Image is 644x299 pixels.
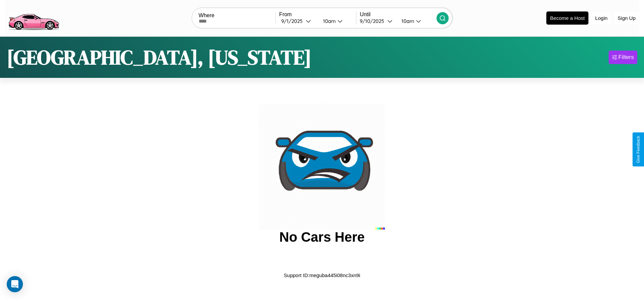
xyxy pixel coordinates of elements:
div: 10am [398,18,416,24]
button: Become a Host [546,11,588,25]
img: logo [5,3,62,32]
div: 10am [320,18,337,24]
label: Where [199,12,276,19]
div: 9 / 10 / 2025 [360,18,387,24]
button: Sign Up [614,12,639,24]
button: Login [592,12,611,24]
div: Give Feedback [636,136,641,163]
button: 10am [396,18,437,25]
button: Filters [609,51,637,64]
div: Open Intercom Messenger [7,276,23,292]
h2: No Cars Here [279,230,364,245]
button: 9/1/2025 [279,18,318,25]
label: Until [360,11,437,18]
div: 9 / 1 / 2025 [281,18,306,24]
div: Filters [618,54,634,61]
h1: [GEOGRAPHIC_DATA], [US_STATE] [7,43,312,71]
p: Support ID: meguba445i08nc3xn9i [284,271,360,280]
button: 10am [318,18,356,25]
img: car [259,103,385,230]
label: From [279,11,356,18]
